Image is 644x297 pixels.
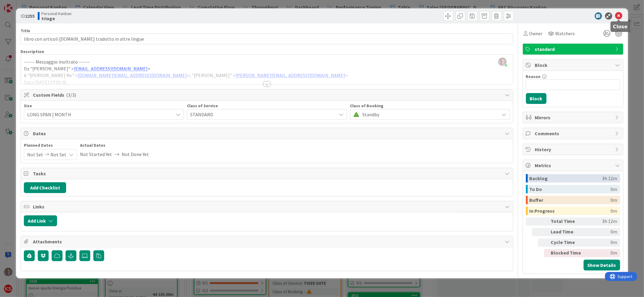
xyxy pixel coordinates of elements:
div: 0m [587,249,617,257]
a: [EMAIL_ADDRESS][DOMAIN_NAME] [74,66,148,72]
span: Block [535,61,612,69]
span: Comments [535,130,612,137]
span: Tasks [33,170,502,177]
div: In Progress [530,207,611,215]
div: 0m [611,185,617,193]
span: ( 3/3 ) [66,92,76,98]
span: Description [21,49,44,54]
p: ------ Messaggio inoltrato ------ [24,58,510,65]
div: 3h 12m [602,174,617,183]
div: 0m [611,207,617,215]
span: Planned Dates [24,142,77,148]
span: Dates [33,130,502,137]
span: Metrics [535,162,612,169]
p: Da "[PERSON_NAME]" < > [24,65,510,72]
span: Personal Kanban [41,11,72,16]
span: LONG SPAN | MONTH [27,110,170,119]
button: Add Link [24,215,57,226]
span: ID [21,12,35,20]
div: Lead Time [551,228,584,236]
button: Show Details [584,260,620,270]
span: Support [13,1,27,8]
b: 2255 [25,13,35,19]
span: standard [535,45,612,53]
span: Watchers [556,30,575,37]
div: 0m [587,239,617,247]
span: Not Started Yet [80,149,112,159]
span: Custom Fields [33,91,502,98]
div: Buffer [530,196,611,204]
span: Not Done Yet [122,149,149,159]
span: Owner [529,30,543,37]
div: Cycle Time [551,239,584,247]
label: Reason [526,74,541,79]
button: Block [526,93,546,104]
label: Title [21,28,30,33]
span: Mirrors [535,114,612,121]
div: Size [24,104,184,108]
span: Standby [362,110,496,119]
span: Actual Dates [80,142,149,148]
button: Add Checklist [24,182,66,193]
input: type card name here... [21,33,513,44]
div: Class of Booking [350,104,510,108]
div: To Do [530,185,611,193]
img: 9UdbG9bmAsZFfNcxiAjc88abcXdLiien.jpg [498,58,507,66]
span: Links [33,203,502,210]
h5: Close [613,24,628,30]
div: 0m [587,228,617,236]
div: Backlog [530,174,602,183]
span: Not Set [50,149,66,160]
b: triage [41,16,72,21]
div: Blocked Time [551,249,584,257]
span: Attachments [33,238,502,245]
div: 0m [611,196,617,204]
span: STANDARD [190,110,333,119]
div: 3h 12m [587,217,617,226]
span: History [535,146,612,153]
span: Not Set [27,149,43,160]
div: Total Time [551,217,584,226]
div: Class of Service [187,104,347,108]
